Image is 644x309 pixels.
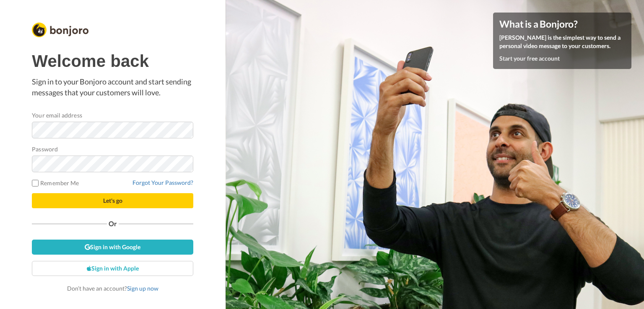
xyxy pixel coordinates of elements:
a: Sign in with Google [32,240,193,255]
h4: What is a Bonjoro? [499,19,625,29]
input: Remember Me [32,180,39,186]
p: Sign in to your Bonjoro account and start sending messages that your customers will love. [32,77,193,98]
label: Password [32,145,58,153]
a: Sign up now [127,285,158,292]
a: Forgot Your Password? [132,179,193,186]
label: Your email address [32,111,82,120]
label: Remember Me [32,179,79,187]
p: [PERSON_NAME] is the simplest way to send a personal video message to your customers. [499,33,625,50]
span: Or [107,221,119,227]
span: Don’t have an account? [67,285,158,292]
button: Let's go [32,193,193,208]
a: Start your free account [499,55,560,62]
span: Let's go [103,197,122,204]
h1: Welcome back [32,52,193,70]
a: Sign in with Apple [32,261,193,276]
